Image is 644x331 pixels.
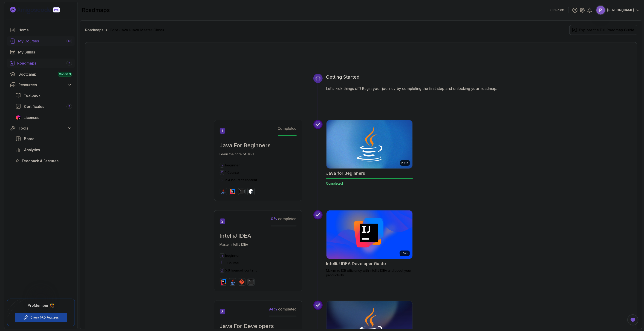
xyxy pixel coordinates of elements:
span: 1 Course [225,261,239,265]
button: user profile image[PERSON_NAME] [596,6,640,15]
span: 5 [68,105,70,108]
img: java logo [230,279,235,285]
p: Maximize IDE efficiency with IntelliJ IDEA and boost your productivity. [326,268,413,278]
button: Explore the Full Roadmap Guide [569,25,637,35]
h2: Java for Beginners [326,170,365,177]
p: 2.41h [401,161,408,165]
a: Roadmaps [85,27,103,33]
div: My Builds [18,49,72,55]
a: IntelliJ IDEA Developer Guide card5.57hIntelliJ IDEA Developer GuideMaximize IDE efficiency with ... [326,210,413,278]
h2: IntelliJ IDEA [220,232,297,239]
span: Textbook [24,93,40,98]
h2: Java For Beginners [220,142,297,149]
div: Roadmaps [17,60,72,66]
span: Certificates [24,104,44,109]
span: completed [271,216,297,221]
p: Core Java (Java Master Class) [110,27,164,33]
img: user profile image [596,6,605,15]
h2: IntelliJ IDEA Developer Guide [326,260,386,267]
span: Board [24,136,35,142]
button: Tools [7,124,75,132]
span: 2 [220,219,225,224]
p: 5.57h [401,251,408,255]
span: Feedback & Features [22,158,58,164]
span: Cohort 3 [59,72,71,76]
a: feedback [13,156,75,165]
img: git logo [239,279,245,285]
a: Landing page [10,7,71,14]
span: 1 [220,128,225,134]
p: 2.4 hours of content [225,178,257,182]
h2: roadmaps [82,6,110,14]
p: 631 Points [550,8,565,12]
p: Master IntelliJ IDEA [220,241,297,248]
div: Explore the Full Roadmap Guide [579,27,634,33]
span: Completed [278,126,297,131]
img: intellij logo [230,189,235,194]
span: Licenses [24,115,39,120]
button: Check PRO Features [15,313,67,322]
a: roadmaps [7,59,75,68]
a: licenses [13,113,75,122]
a: home [7,25,75,35]
p: beginner [225,253,240,258]
span: 0 % [271,216,277,221]
span: 94 % [269,307,277,311]
div: Tools [18,125,72,131]
img: intellij logo [221,279,226,285]
h2: Java For Developers [220,322,297,330]
a: Check PRO Features [30,316,59,319]
a: bootcamp [7,70,75,79]
a: textbook [13,91,75,100]
a: certificates [13,102,75,111]
img: jetbrains icon [15,115,21,120]
p: Learn the core of Java [220,151,297,157]
a: courses [7,36,75,46]
a: Java for Beginners card2.41hJava for BeginnersCompleted [326,120,413,186]
img: terminal logo [248,279,254,285]
a: analytics [13,145,75,154]
p: beginner [225,163,240,168]
img: terminal logo [239,189,245,194]
img: Java for Beginners card [326,120,413,168]
span: 1 Course [225,171,239,174]
div: My Courses [18,38,72,44]
a: board [13,134,75,143]
span: completed [269,307,297,311]
p: Let's kick things off! Begin your journey by completing the first step and unlocking your roadmap. [326,86,508,91]
div: Home [18,27,72,33]
img: bash logo [248,189,254,194]
p: [PERSON_NAME] [607,8,634,12]
a: builds [7,47,75,57]
h3: Getting Started [326,74,508,80]
span: 7 [68,61,70,65]
button: Resources [7,81,75,89]
button: Open Feedback Button [627,314,638,325]
div: Bootcamp [18,71,72,77]
img: IntelliJ IDEA Developer Guide card [326,210,413,259]
span: 13 [68,39,71,43]
span: Analytics [24,147,40,153]
span: 3 [220,309,225,314]
img: java logo [221,189,226,194]
span: Completed [326,181,343,185]
p: 5.6 hours of content [225,268,257,273]
div: Resources [18,82,72,88]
